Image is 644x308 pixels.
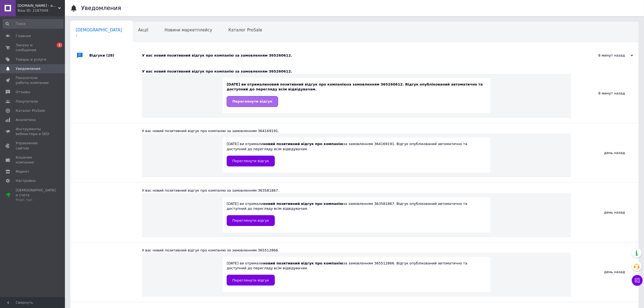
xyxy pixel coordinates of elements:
[571,243,639,302] div: день назад
[16,57,46,62] span: Товары и услуги
[138,28,148,32] span: Акції
[571,123,639,182] div: день назад
[18,3,58,8] span: you-love-shop.com.ua - атрибутика, сувениры и украшения
[16,108,45,113] span: Каталог ProSale
[16,127,50,136] span: Инструменты вебмастера и SEO
[142,188,571,193] div: У вас новий позитивний відгук про компанію за замовленням 363581867.
[16,198,56,202] div: Prom топ
[267,82,347,86] b: новий позитивний відгук про компанію
[142,129,571,133] div: У вас новий позитивний відгук про компанію за замовленням 364169191.
[227,215,275,226] a: Переглянути відгук
[227,82,486,107] div: [DATE] ви отримали за замовленням 365260612. Відгук опублікований автоматично та доступний до пер...
[263,261,343,265] b: новий позитивний відгук про компанію
[571,64,639,123] div: 8 минут назад
[632,275,643,286] button: Чат с покупателем
[81,5,121,11] h1: Уведомления
[142,69,571,74] div: У вас новий позитивний відгук про компанію за замовленням 365260612.
[16,141,50,150] span: Управление сайтом
[227,261,486,286] div: [DATE] ви отримали за замовленням 365512866. Відгук опублікований автоматично та доступний до пер...
[106,53,114,57] span: (28)
[16,90,30,94] span: Отзывы
[76,34,122,38] span: 1
[16,43,50,53] span: Заказы и сообщения
[18,8,65,13] div: Ваш ID: 2187049
[142,248,571,253] div: У вас новий позитивний відгук про компанію за замовленням 365512866.
[57,43,62,47] span: 1
[227,275,275,286] a: Переглянути відгук
[227,142,486,166] div: [DATE] ви отримали за замовленням 364169191. Відгук опублікований автоматично та доступний до пер...
[232,278,269,282] span: Переглянути відгук
[76,28,122,32] span: [DEMOGRAPHIC_DATA]
[16,76,50,85] span: Показатели работы компании
[579,53,633,58] div: 8 минут назад
[227,156,275,166] a: Переглянути відгук
[16,178,35,183] span: Настройки
[89,47,142,64] div: Відгуки
[227,96,278,107] a: Переглянути відгук
[16,155,50,165] span: Кошелек компании
[16,169,29,174] span: Маркет
[164,28,212,32] span: Новини маркетплейсу
[3,19,64,29] input: Поиск
[232,218,269,222] span: Переглянути відгук
[571,183,639,242] div: день назад
[16,99,38,104] span: Покупатели
[228,28,262,32] span: Каталог ProSale
[263,202,343,206] b: новий позитивний відгук про компанію
[263,142,343,146] b: новий позитивний відгук про компанію
[16,117,36,122] span: Аналитика
[16,34,31,38] span: Главная
[16,66,40,71] span: Уведомления
[142,53,579,58] div: У вас новий позитивний відгук про компанію за замовленням 365260612.
[16,188,56,203] span: [DEMOGRAPHIC_DATA] и счета
[232,99,272,103] span: Переглянути відгук
[232,159,269,163] span: Переглянути відгук
[227,201,486,226] div: [DATE] ви отримали за замовленням 363581867. Відгук опублікований автоматично та доступний до пер...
